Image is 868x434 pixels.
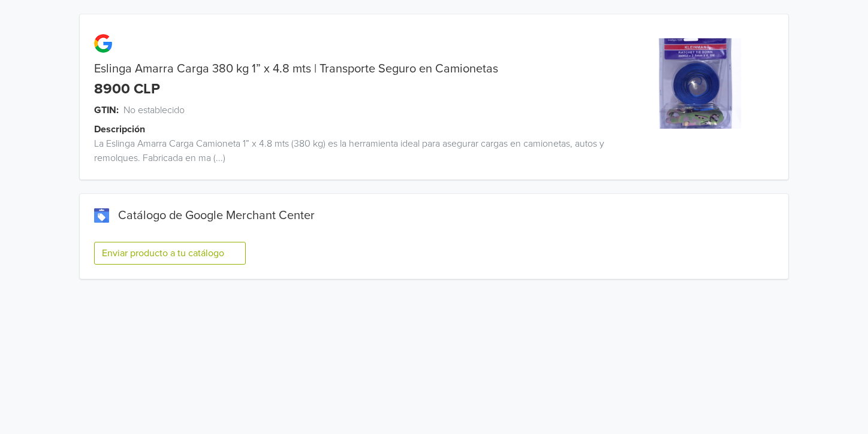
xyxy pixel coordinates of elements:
div: La Eslinga Amarra Carga Camioneta 1” x 4.8 mts (380 kg) es la herramienta ideal para asegurar car... [80,136,611,165]
img: product_image [655,38,745,129]
div: Eslinga Amarra Carga 380 kg 1” x 4.8 mts | Transporte Seguro en Camionetas [80,62,611,76]
div: Descripción [94,122,625,136]
div: 8900 CLP [94,81,160,98]
span: GTIN: [94,103,119,117]
span: No establecido [123,103,185,117]
button: Enviar producto a tu catálogo [94,242,246,265]
div: Catálogo de Google Merchant Center [94,208,774,223]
